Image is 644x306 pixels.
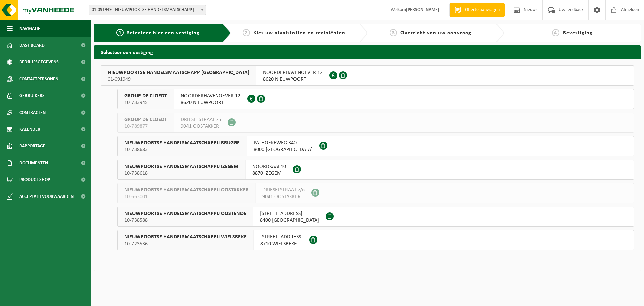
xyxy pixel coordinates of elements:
span: 3 [390,29,397,36]
span: PATHOEKEWEG 340 [254,140,313,146]
span: Kies uw afvalstoffen en recipiënten [253,30,345,36]
span: Dashboard [19,37,45,54]
span: 1 [116,29,124,36]
button: NIEUWPOORTSE HANDELSMAATSCHAPPIJ OOSTENDE 10-738588 [STREET_ADDRESS]8400 [GEOGRAPHIC_DATA] [117,207,634,227]
span: 10-738618 [124,170,238,177]
span: [STREET_ADDRESS] [260,234,303,241]
span: Documenten [19,155,48,171]
span: NIEUWPOORTSE HANDELSMAATSCHAPPIJ BRUGGE [124,140,240,146]
span: Acceptatievoorwaarden [19,188,74,205]
span: 10-663001 [124,193,249,200]
span: NOORDERHAVENOEVER 12 [181,93,240,99]
button: NIEUWPOORTSE HANDELSMAATSCHAPPIJ WIELSBEKE 10-723536 [STREET_ADDRESS]8710 WIELSBEKE [117,230,634,250]
span: Bevestiging [563,30,593,36]
span: Bedrijfsgegevens [19,54,59,71]
span: Selecteer hier een vestiging [127,30,200,36]
span: 10-738588 [124,217,246,224]
span: NOORDERHAVENOEVER 12 [263,69,323,76]
span: 8620 NIEUWPOORT [263,76,323,83]
span: 8000 [GEOGRAPHIC_DATA] [254,146,313,153]
span: Offerte aanvragen [463,7,501,13]
h2: Selecteer een vestiging [94,45,641,58]
span: 8620 NIEUWPOORT [181,99,240,106]
span: GROUP DE CLOEDT [124,93,167,99]
span: 9041 OOSTAKKER [181,123,221,130]
span: 9041 OOSTAKKER [262,193,305,200]
span: 8710 WIELSBEKE [260,241,303,247]
span: 8400 [GEOGRAPHIC_DATA] [260,217,319,224]
span: 01-091949 - NIEUWPOORTSE HANDELSMAATSCHAPP NIEUWPOORT - NIEUWPOORT [89,5,206,15]
span: NIEUWPOORTSE HANDELSMAATSCHAPPIJ OOSTAKKER [124,187,249,193]
button: GROUP DE CLOEDT 10-733945 NOORDERHAVENOEVER 128620 NIEUWPOORT [117,89,634,109]
span: 10-733945 [124,99,167,106]
span: NIEUWPOORTSE HANDELSMAATSCHAPPIJ OOSTENDE [124,210,246,217]
span: NIEUWPOORTSE HANDELSMAATSCHAPPIJ WIELSBEKE [124,234,247,241]
span: 01-091949 - NIEUWPOORTSE HANDELSMAATSCHAPP NIEUWPOORT - NIEUWPOORT [89,5,206,15]
span: NIEUWPOORTSE HANDELSMAATSCHAPPIJ IZEGEM [124,163,238,170]
button: NIEUWPOORTSE HANDELSMAATSCHAPPIJ BRUGGE 10-738683 PATHOEKEWEG 3408000 [GEOGRAPHIC_DATA] [117,136,634,156]
button: NIEUWPOORTSE HANDELSMAATSCHAPP [GEOGRAPHIC_DATA] 01-091949 NOORDERHAVENOEVER 128620 NIEUWPOORT [101,65,634,86]
strong: [PERSON_NAME] [406,7,439,12]
span: Gebruikers [19,87,45,104]
span: 8870 IZEGEM [252,170,286,177]
span: Contracten [19,104,46,121]
span: GROUP DE CLOEDT [124,116,167,123]
button: NIEUWPOORTSE HANDELSMAATSCHAPPIJ IZEGEM 10-738618 NOORDKAAI 108870 IZEGEM [117,160,634,180]
span: 10-723536 [124,241,247,247]
span: 10-738683 [124,146,240,153]
span: 2 [243,29,250,36]
span: DRIESELSTRAAT z/n [262,187,305,193]
span: Product Shop [19,171,50,188]
span: Rapportage [19,138,45,155]
span: Contactpersonen [19,71,58,87]
a: Offerte aanvragen [449,3,505,17]
span: 4 [552,29,559,36]
span: 10-789877 [124,123,167,130]
span: DRIESELSTRAAT zn [181,116,221,123]
span: Navigatie [19,20,40,37]
span: Kalender [19,121,40,138]
span: 01-091949 [108,76,249,83]
span: NIEUWPOORTSE HANDELSMAATSCHAPP [GEOGRAPHIC_DATA] [108,69,249,76]
span: NOORDKAAI 10 [252,163,286,170]
span: Overzicht van uw aanvraag [400,30,471,36]
span: [STREET_ADDRESS] [260,210,319,217]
